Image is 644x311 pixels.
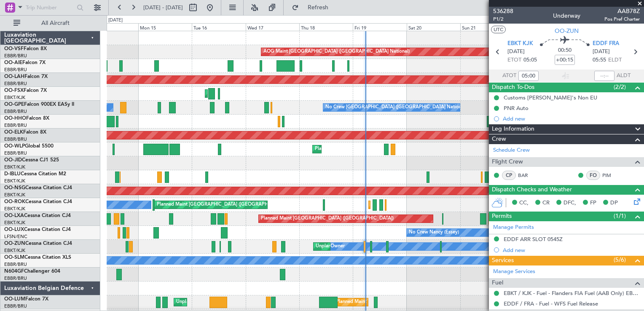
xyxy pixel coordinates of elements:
[9,16,91,30] button: All Aircraft
[157,198,290,211] div: Planned Maint [GEOGRAPHIC_DATA] ([GEOGRAPHIC_DATA])
[492,134,506,144] span: Crew
[108,17,123,24] div: [DATE]
[4,46,47,51] a: OO-VSFFalcon 8X
[4,178,25,184] a: EBKT/KJK
[493,268,535,276] a: Manage Services
[143,4,183,11] span: [DATE] - [DATE]
[590,199,596,207] span: FP
[563,199,576,207] span: DFC,
[4,255,71,260] a: OO-SLMCessna Citation XLS
[207,87,299,100] div: AOG Maint Kortrijk-[GEOGRAPHIC_DATA]
[593,48,610,56] span: [DATE]
[492,83,534,92] span: Dispatch To-Dos
[22,20,89,26] span: All Aircraft
[4,297,25,302] span: OO-LUM
[263,46,410,58] div: AOG Maint [GEOGRAPHIC_DATA] ([GEOGRAPHIC_DATA] National)
[504,94,597,101] div: Customs [PERSON_NAME]'s Non EU
[4,144,54,149] a: OO-WLPGlobal 5500
[608,56,622,64] span: ELDT
[315,143,359,155] div: Planned Maint Liege
[4,88,47,93] a: OO-FSXFalcon 7X
[325,101,467,114] div: No Crew [GEOGRAPHIC_DATA] ([GEOGRAPHIC_DATA] National)
[518,71,539,81] input: --:--
[504,236,563,243] div: EDDF ARR SLOT 0545Z
[492,256,514,265] span: Services
[4,88,24,93] span: OO-FSX
[4,116,49,121] a: OO-HHOFalcon 8X
[330,240,345,253] div: Owner
[299,23,353,31] div: Thu 18
[4,199,72,204] a: OO-ROKCessna Citation CJ4
[504,300,598,307] a: EDDF / FRA - Fuel - WFS Fuel Release
[4,247,25,254] a: EBKT/KJK
[4,303,27,309] a: EBBR/BRU
[604,16,640,23] span: Pos Pref Charter
[176,296,335,308] div: Unplanned Maint [GEOGRAPHIC_DATA] ([GEOGRAPHIC_DATA] National)
[492,185,572,195] span: Dispatch Checks and Weather
[492,157,523,167] span: Flight Crew
[493,16,513,23] span: P1/2
[523,56,537,64] span: 05:05
[519,199,529,207] span: CC,
[288,1,338,14] button: Refresh
[4,122,27,129] a: EBBR/BRU
[4,172,66,177] a: D-IBLUCessna Citation M2
[604,7,640,16] span: AAB78Z
[507,40,533,48] span: EBKT KJK
[4,130,46,135] a: OO-ELKFalcon 8X
[493,223,534,232] a: Manage Permits
[493,146,530,155] a: Schedule Crew
[4,46,24,51] span: OO-VSF
[138,23,192,31] div: Mon 15
[192,23,245,31] div: Tue 16
[84,23,138,31] div: Sun 14
[460,23,514,31] div: Sun 21
[503,247,640,254] div: Add new
[4,136,27,142] a: EBBR/BRU
[502,171,516,180] div: CP
[261,212,394,225] div: Planned Maint [GEOGRAPHIC_DATA] ([GEOGRAPHIC_DATA])
[4,192,25,198] a: EBKT/KJK
[542,199,550,207] span: CR
[4,275,27,282] a: EBBR/BRU
[4,269,24,274] span: N604GF
[4,233,27,240] a: LFSN/ENC
[507,56,521,64] span: ETOT
[4,60,46,65] a: OO-AIEFalcon 7X
[553,11,580,20] div: Underway
[301,5,336,11] span: Refresh
[492,212,512,221] span: Permits
[4,60,22,65] span: OO-AIE
[586,171,600,180] div: FO
[4,199,25,204] span: OO-ROK
[353,23,406,31] div: Fri 19
[593,56,606,64] span: 05:55
[4,164,25,170] a: EBKT/KJK
[602,172,621,179] a: PIM
[518,172,537,179] a: BAR
[4,269,60,274] a: N604GFChallenger 604
[4,185,72,190] a: OO-NSGCessna Citation CJ4
[4,53,27,59] a: EBBR/BRU
[504,105,529,112] div: PNR Auto
[503,115,640,122] div: Add new
[502,72,516,80] span: ATOT
[4,130,23,135] span: OO-ELK
[4,116,26,121] span: OO-HHO
[4,158,22,163] span: OO-JID
[491,26,506,33] button: UTC
[558,46,572,55] span: 00:50
[555,27,579,35] span: OO-ZUN
[4,102,74,107] a: OO-GPEFalcon 900EX EASy II
[4,213,24,218] span: OO-LXA
[4,74,24,79] span: OO-LAH
[4,94,25,101] a: EBKT/KJK
[4,213,71,218] a: OO-LXACessna Citation CJ4
[4,297,48,302] a: OO-LUMFalcon 7X
[614,212,626,220] span: (1/1)
[4,206,25,212] a: EBKT/KJK
[4,102,24,107] span: OO-GPE
[316,240,452,253] div: Unplanned Maint [GEOGRAPHIC_DATA]-[GEOGRAPHIC_DATA]
[4,220,25,226] a: EBKT/KJK
[409,226,459,239] div: No Crew Nancy (Essey)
